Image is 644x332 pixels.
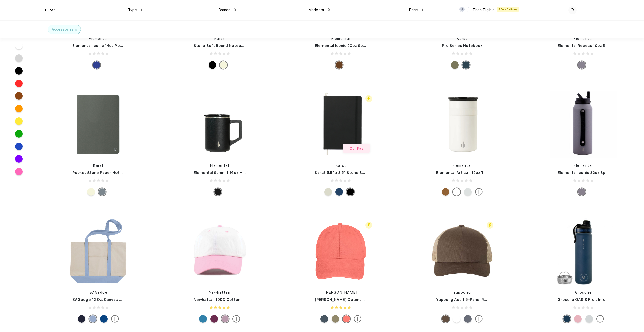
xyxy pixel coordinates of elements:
img: more.svg [475,315,483,323]
div: Accessories [52,27,74,32]
div: Teak Wood [442,188,449,196]
img: func=resize&h=266 [65,218,132,285]
img: func=resize&h=266 [550,218,617,285]
div: Teak Wood [335,61,343,69]
a: [PERSON_NAME] Optimum Pigment Dyed-Cap [315,297,403,302]
img: dropdown.png [141,8,142,11]
span: Flash Eligible [473,8,495,12]
div: Olive [451,61,459,69]
div: Natural Light Blue [89,315,97,323]
div: Graphite [578,61,586,69]
img: func=resize&h=266 [307,218,374,285]
a: Yupoong [453,290,471,294]
a: Karst [457,37,468,41]
a: Grosche [575,290,592,294]
a: Karst [336,163,346,168]
div: Navy [335,188,343,196]
div: Black [209,61,216,69]
div: White [453,188,460,196]
div: Cactus [332,315,339,323]
a: Elemental [574,37,593,41]
img: flash_active_toggle.svg [365,95,372,102]
div: Beige [87,188,95,196]
img: more.svg [232,315,240,323]
img: func=resize&h=266 [429,91,496,158]
a: Yupoong Adult 5-Panel Retro Trucker Cap [436,297,517,302]
a: Newhattan 100% Cotton Stone Washed Cap [194,297,278,302]
a: Elemental Artisan 12oz Tumbler [436,170,497,175]
img: dropdown.png [422,8,423,11]
img: func=resize&h=266 [186,91,253,158]
div: Natural Navy [78,315,85,323]
div: Brown Khaki [442,315,449,323]
div: Graphite [578,188,586,196]
div: Black [346,188,354,196]
img: more.svg [354,315,361,323]
img: dropdown.png [328,8,330,11]
div: Black [214,188,222,196]
div: Navy [320,315,328,323]
a: Elemental [331,37,351,41]
a: Karst [93,163,104,168]
img: more.svg [111,315,119,323]
div: Heather Black [464,315,472,323]
img: flash_active_toggle.svg [365,222,372,229]
a: Elemental Recess 10oz Rocks Tumbler [558,43,632,48]
img: func=resize&h=266 [186,218,253,285]
img: dropdown.png [234,8,236,11]
span: Brands [218,8,230,12]
div: Navy [462,61,470,69]
div: Rose Quartz [574,315,582,323]
div: White [453,315,460,323]
a: BAGedge 12 Oz. Canvas Boat Tote [72,297,138,302]
img: func=resize&h=266 [307,91,374,158]
div: White Light Pink [221,315,229,323]
a: Pocket Stone Paper Notebook [72,170,132,175]
a: Elemental Iconic 20oz Sport Water Bottle - Teak Wood [315,43,420,48]
a: Elemental Iconic 14oz Pop Fidget Bottle [72,43,149,48]
div: Natural Royal [100,315,108,323]
img: more.svg [475,188,483,196]
span: Our Fav [349,146,363,150]
div: Filter [45,7,55,13]
a: [PERSON_NAME] [325,290,358,294]
span: Made for [308,8,324,12]
div: Gray [98,188,106,196]
img: filter_cancel.svg [75,29,77,31]
img: more.svg [596,315,604,323]
img: func=resize&h=266 [429,218,496,285]
img: func=resize&h=266 [550,91,617,158]
div: White Turquoise [199,315,207,323]
a: Karst [214,37,225,41]
img: desktop_search.svg [568,6,577,14]
a: Elemental [574,163,593,168]
a: Elemental [89,37,108,41]
a: Pro Series Notebook [442,43,483,48]
div: Beige [220,61,227,69]
div: Mountain Blue [563,315,571,323]
div: White Marble [464,188,472,196]
img: func=resize&h=266 [65,91,132,158]
a: Elemental Iconic 32oz Sport Water Bottle [558,170,637,175]
span: Type [128,8,137,12]
div: Royal Blue [93,61,100,69]
a: Elemental [453,163,472,168]
a: Elemental [210,163,229,168]
span: Price [409,8,418,12]
a: Stone Soft Bound Notebook [194,43,248,48]
div: White Mulberry [210,315,218,323]
img: flash_active_toggle.svg [487,222,493,229]
div: Beige [324,188,332,196]
a: Grosche OASIS Fruit Infusion Water Flask [558,297,637,302]
div: Pearl [585,315,593,323]
div: Coral [343,315,350,323]
a: Karst 5.5" x 8.5" Stone Bound Notebook [315,170,392,175]
a: Elemental Summit 16oz Mug [194,170,247,175]
a: Newhattan [209,290,231,294]
a: BAGedge [90,290,108,294]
